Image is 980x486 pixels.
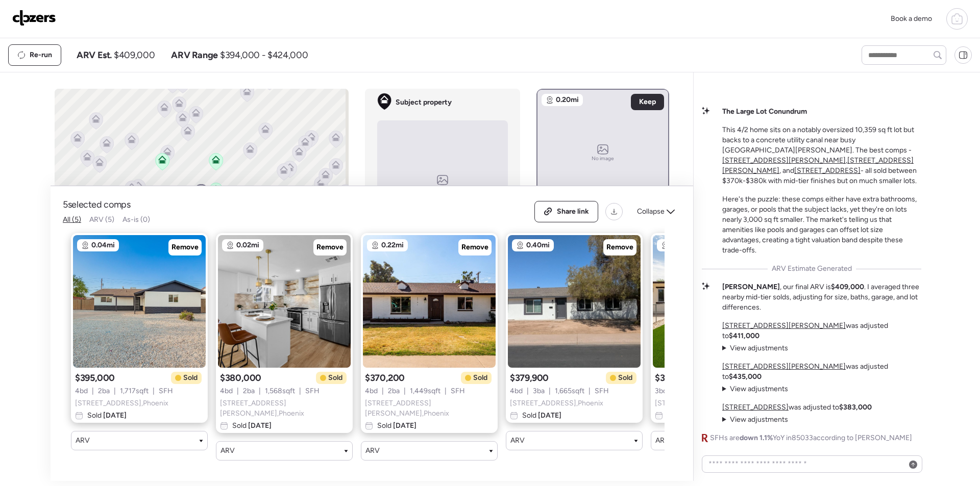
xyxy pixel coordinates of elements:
[220,398,349,419] span: [STREET_ADDRESS][PERSON_NAME] , Phoenix
[510,398,603,408] span: [STREET_ADDRESS] , Phoenix
[76,436,90,446] span: ARV
[655,398,748,408] span: [STREET_ADDRESS] , Phoenix
[365,372,405,384] span: $370,200
[75,398,168,408] span: [STREET_ADDRESS] , Phoenix
[595,386,609,396] span: SFH
[247,421,272,430] span: [DATE]
[730,385,788,393] span: View adjustments
[549,386,551,396] span: |
[722,321,846,330] a: [STREET_ADDRESS][PERSON_NAME]
[722,403,789,412] a: [STREET_ADDRESS]
[730,415,788,424] span: View adjustments
[259,386,261,396] span: |
[102,411,127,420] span: [DATE]
[510,372,549,384] span: $379,900
[722,362,846,371] a: [STREET_ADDRESS][PERSON_NAME]
[722,194,921,255] p: Here's the puzzle: these comps either have extra bathrooms, garages, or pools that the subject la...
[98,386,110,396] span: 2 ba
[92,386,94,396] span: |
[431,185,454,193] span: No image
[839,403,872,412] strong: $383,000
[316,242,344,252] span: Remove
[536,411,561,420] span: [DATE]
[396,97,452,108] span: Subject property
[451,386,465,396] span: SFH
[522,411,561,421] span: Sold
[75,386,88,396] span: 4 bd
[404,386,406,396] span: |
[377,421,416,431] span: Sold
[91,240,115,250] span: 0.04mi
[87,411,127,421] span: Sold
[722,125,921,186] p: This 4/2 home sits on a notably oversized 10,359 sq ft lot but backs to a concrete utility canal ...
[722,384,788,394] summary: View adjustments
[722,415,788,425] summary: View adjustments
[637,207,665,217] span: Collapse
[526,240,550,250] span: 0.40mi
[159,386,173,396] span: SFH
[655,386,667,396] span: 3 bd
[30,50,52,60] span: Re-run
[618,373,632,383] span: Sold
[729,372,762,381] strong: $435,000
[114,49,155,61] span: $409,000
[220,372,261,384] span: $380,000
[527,386,529,396] span: |
[120,386,149,396] span: 1,717 sqft
[122,215,150,224] span: As-is (0)
[606,242,633,252] span: Remove
[722,321,921,341] p: was adjusted to
[220,49,308,61] span: $394,000 - $424,000
[740,433,773,442] span: down 1.1%
[557,207,589,217] span: Share link
[328,373,342,383] span: Sold
[236,240,259,250] span: 0.02mi
[722,362,921,382] p: was adjusted to
[365,386,378,396] span: 4 bd
[722,156,846,165] a: [STREET_ADDRESS][PERSON_NAME]
[63,215,81,224] span: All (5)
[639,97,656,107] span: Keep
[729,331,759,340] strong: $411,000
[730,344,788,352] span: View adjustments
[89,215,114,224] span: ARV (5)
[391,421,416,430] span: [DATE]
[410,386,440,396] span: 1,449 sqft
[722,402,872,413] p: was adjusted to
[77,49,112,61] span: ARV Est.
[461,242,488,252] span: Remove
[794,166,861,175] u: [STREET_ADDRESS]
[12,10,56,26] img: Logo
[237,386,239,396] span: |
[171,242,199,252] span: Remove
[220,386,233,396] span: 4 bd
[655,372,695,384] span: $355,000
[655,436,670,446] span: ARV
[365,398,494,419] span: [STREET_ADDRESS][PERSON_NAME] , Phoenix
[265,386,295,396] span: 1,568 sqft
[772,264,852,274] span: ARV Estimate Generated
[710,433,912,443] span: SFHs are YoY in 85033 according to [PERSON_NAME]
[445,386,447,396] span: |
[473,373,487,383] span: Sold
[114,386,116,396] span: |
[243,386,255,396] span: 2 ba
[388,386,400,396] span: 2 ba
[75,372,115,384] span: $395,000
[533,386,545,396] span: 3 ba
[171,49,218,61] span: ARV Range
[510,386,523,396] span: 4 bd
[722,107,807,116] strong: The Large Lot Conundrum
[510,436,525,446] span: ARV
[365,446,380,456] span: ARV
[305,386,320,396] span: SFH
[722,283,780,291] strong: [PERSON_NAME]
[153,386,155,396] span: |
[722,343,788,353] summary: View adjustments
[381,240,404,250] span: 0.22mi
[555,386,584,396] span: 1,665 sqft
